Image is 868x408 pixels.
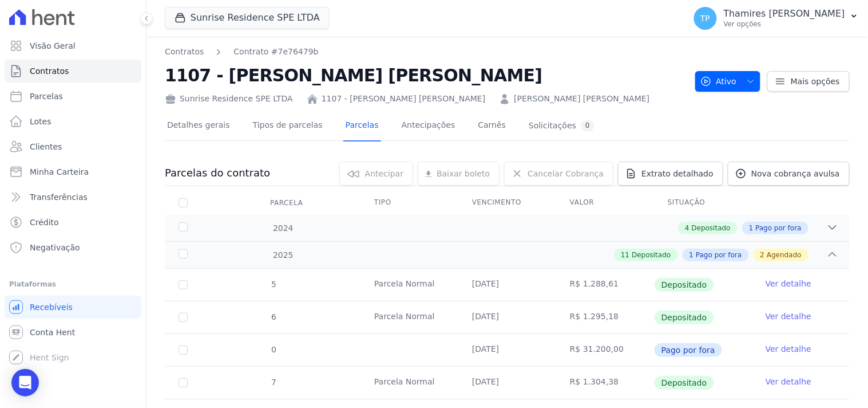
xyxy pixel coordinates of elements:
span: Pago por fora [756,223,802,233]
a: Carnês [475,111,508,142]
td: [DATE] [458,269,556,301]
td: Parcela Normal [360,269,458,301]
a: Nova cobrança avulsa [728,162,850,186]
a: Extrato detalhado [618,162,723,186]
span: Pago por fora [655,343,722,357]
th: Situação [654,191,752,215]
a: Solicitações0 [526,111,597,142]
span: 2 [760,250,765,260]
input: Só é possível selecionar pagamentos em aberto [179,280,188,289]
a: Parcelas [343,111,381,142]
div: Parcela [256,191,317,214]
a: Contrato #7e76479b [233,46,318,58]
a: Contratos [5,60,141,83]
span: Nova cobrança avulsa [751,168,840,179]
a: Transferências [5,186,141,209]
span: Lotes [30,116,51,127]
td: R$ 31.200,00 [556,334,654,366]
span: 0 [270,345,276,354]
span: TP [700,14,710,22]
span: Depositado [692,223,731,233]
input: Só é possível selecionar pagamentos em aberto [179,313,188,322]
span: Depositado [655,376,714,390]
span: 1 [689,250,694,260]
td: [DATE] [458,367,556,399]
a: Lotes [5,110,141,133]
div: Plataformas [9,277,137,291]
nav: Breadcrumb [165,46,319,58]
a: Ver detalhe [766,278,811,289]
a: Recebíveis [5,296,141,319]
span: Agendado [767,250,802,260]
a: Ver detalhe [766,376,811,387]
a: Antecipações [399,111,458,142]
a: Contratos [165,46,204,58]
td: R$ 1.295,18 [556,301,654,334]
span: 11 [621,250,629,260]
th: Vencimento [458,191,556,215]
span: Depositado [655,278,714,292]
span: Depositado [632,250,671,260]
td: R$ 1.304,38 [556,367,654,399]
a: 1107 - [PERSON_NAME] [PERSON_NAME] [322,93,486,105]
a: Crédito [5,211,141,234]
td: [DATE] [458,301,556,334]
span: Visão Geral [30,40,76,52]
td: [DATE] [458,334,556,366]
span: Parcelas [30,91,63,102]
span: Pago por fora [696,250,742,260]
a: Mais opções [767,71,850,92]
span: 1 [749,223,754,233]
a: Negativação [5,236,141,259]
span: Transferências [30,191,88,203]
th: Tipo [360,191,458,215]
span: Conta Hent [30,327,75,338]
a: Ver detalhe [766,343,811,355]
a: Ver detalhe [766,311,811,322]
a: Minha Carteira [5,160,141,183]
a: Tipos de parcelas [251,111,325,142]
a: Clientes [5,135,141,158]
span: Recebíveis [30,301,73,313]
a: [PERSON_NAME] [PERSON_NAME] [514,93,649,105]
input: Só é possível selecionar pagamentos em aberto [179,346,188,355]
span: 6 [270,312,276,321]
span: 4 [685,223,689,233]
span: Minha Carteira [30,166,89,178]
span: Contratos [30,65,69,77]
div: Solicitações [529,120,594,131]
nav: Breadcrumb [165,46,686,58]
a: Visão Geral [5,34,141,57]
span: Clientes [30,141,62,152]
span: Extrato detalhado [641,168,714,179]
a: Parcelas [5,85,141,108]
span: Crédito [30,217,59,228]
span: 7 [270,378,276,387]
span: Mais opções [791,76,840,87]
span: Ativo [700,71,737,92]
button: Sunrise Residence SPE LTDA [165,7,330,29]
span: Negativação [30,242,80,253]
div: Open Intercom Messenger [11,369,39,397]
td: R$ 1.288,61 [556,269,654,301]
input: Só é possível selecionar pagamentos em aberto [179,378,188,387]
p: Thamires [PERSON_NAME] [724,8,845,19]
td: Parcela Normal [360,301,458,334]
button: Ativo [695,71,761,92]
th: Valor [556,191,654,215]
button: TP Thamires [PERSON_NAME] Ver opções [685,2,868,34]
p: Ver opções [724,19,845,29]
h3: Parcelas do contrato [165,166,270,180]
td: Parcela Normal [360,367,458,399]
h2: 1107 - [PERSON_NAME] [PERSON_NAME] [165,62,686,88]
span: 5 [270,280,276,289]
a: Detalhes gerais [165,111,232,142]
div: 0 [581,120,594,131]
span: Depositado [655,311,714,324]
div: Sunrise Residence SPE LTDA [165,93,293,105]
a: Conta Hent [5,321,141,344]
